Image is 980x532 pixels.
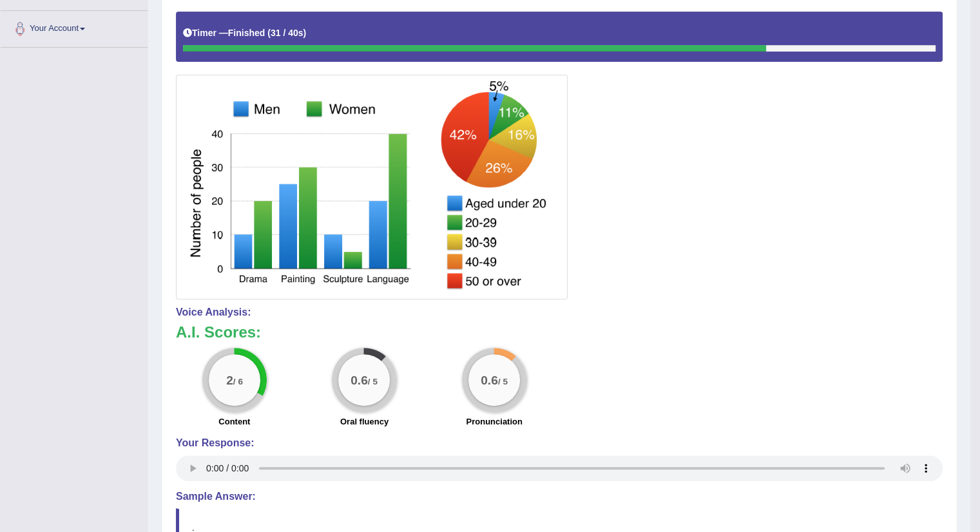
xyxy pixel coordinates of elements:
b: Finished [228,28,265,38]
small: / 5 [498,376,508,386]
label: Pronunciation [466,415,522,428]
h4: Voice Analysis: [176,307,943,318]
small: / 5 [368,376,378,386]
b: ) [303,28,307,38]
label: Oral fluency [340,415,389,428]
big: 0.6 [481,373,498,387]
a: Your Account [1,11,148,43]
h4: Your Response: [176,437,943,449]
label: Content [218,415,250,428]
big: 2 [226,373,233,387]
small: / 6 [233,376,243,386]
h4: Sample Answer: [176,491,943,502]
b: ( [267,28,271,38]
h5: Timer — [183,28,306,38]
b: 31 / 40s [271,28,303,38]
b: A.I. Scores: [176,323,261,341]
big: 0.6 [351,373,369,387]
